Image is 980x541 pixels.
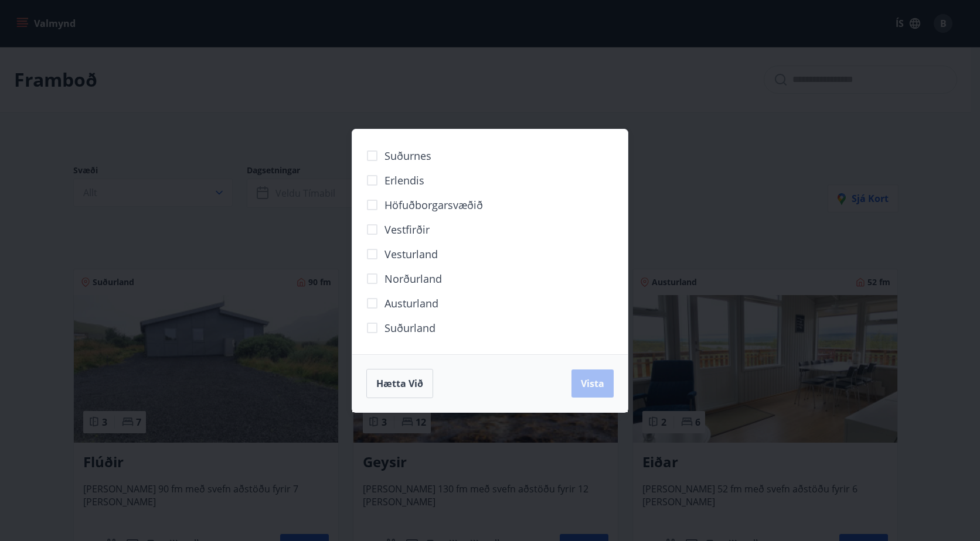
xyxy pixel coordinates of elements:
span: Hætta við [376,377,423,390]
span: Suðurnes [384,148,431,163]
span: Vestfirðir [384,222,430,237]
span: Erlendis [384,173,424,188]
span: Höfuðborgarsvæðið [384,197,483,213]
span: Suðurland [384,320,435,335]
button: Hætta við [366,369,433,398]
span: Austurland [384,296,438,311]
span: Norðurland [384,271,442,286]
span: Vesturland [384,246,438,262]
